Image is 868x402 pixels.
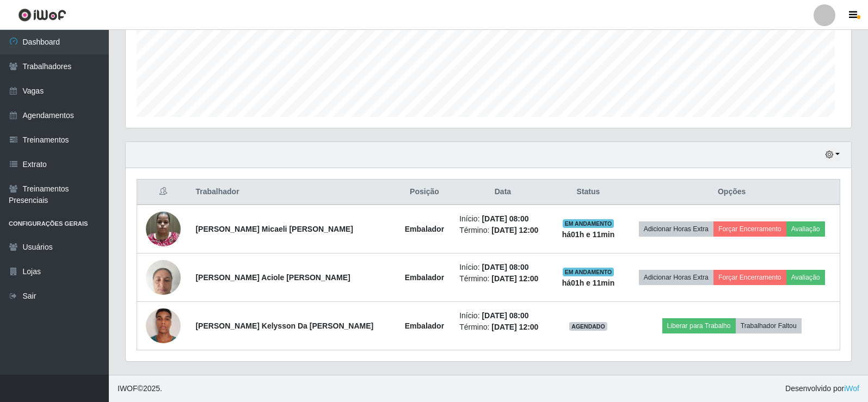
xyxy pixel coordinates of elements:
[553,180,624,205] th: Status
[118,384,138,393] span: IWOF
[491,226,538,234] time: [DATE] 12:00
[639,221,713,237] button: Adicionar Horas Extra
[713,221,786,237] button: Forçar Encerramento
[405,321,444,330] strong: Embalador
[624,180,840,205] th: Opções
[405,273,444,282] strong: Embalador
[396,180,453,205] th: Posição
[713,270,786,285] button: Forçar Encerramento
[459,273,546,285] li: Término:
[482,263,528,271] time: [DATE] 08:00
[482,311,528,320] time: [DATE] 08:00
[405,225,444,233] strong: Embalador
[639,270,713,285] button: Adicionar Horas Extra
[146,302,181,349] img: 1751767387736.jpeg
[563,219,614,228] span: EM ANDAMENTO
[482,214,528,223] time: [DATE] 08:00
[459,213,546,225] li: Início:
[662,318,736,333] button: Liberar para Trabalho
[562,279,615,287] strong: há 01 h e 11 min
[736,318,802,333] button: Trabalhador Faltou
[786,221,825,237] button: Avaliação
[189,180,396,205] th: Trabalhador
[146,255,181,301] img: 1726585318668.jpeg
[785,383,859,394] span: Desenvolvido por
[146,206,181,252] img: 1712714567127.jpeg
[844,384,859,393] a: iWof
[195,273,350,282] strong: [PERSON_NAME] Aciole [PERSON_NAME]
[118,383,162,394] span: © 2025 .
[786,270,825,285] button: Avaliação
[18,8,66,22] img: CoreUI Logo
[562,230,615,239] strong: há 01 h e 11 min
[459,321,546,333] li: Término:
[195,225,353,233] strong: [PERSON_NAME] Micaeli [PERSON_NAME]
[569,322,607,331] span: AGENDADO
[459,310,546,321] li: Início:
[491,274,538,283] time: [DATE] 12:00
[453,180,552,205] th: Data
[195,321,373,330] strong: [PERSON_NAME] Kelysson Da [PERSON_NAME]
[459,262,546,273] li: Início:
[491,323,538,331] time: [DATE] 12:00
[563,268,614,276] span: EM ANDAMENTO
[459,225,546,236] li: Término:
